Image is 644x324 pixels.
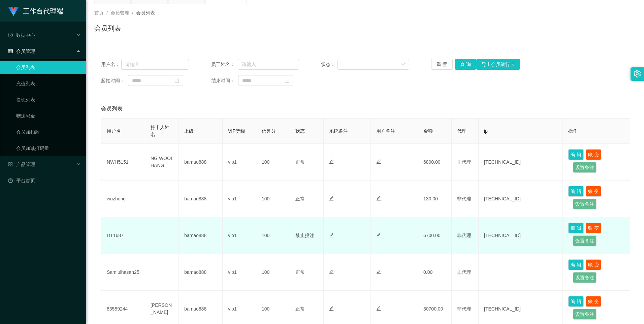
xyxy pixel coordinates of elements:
[295,159,305,165] span: 正常
[418,254,452,291] td: 0.00
[110,10,129,15] span: 会员管理
[457,196,471,201] span: 非代理
[329,128,348,134] span: 系统备注
[101,144,145,181] td: NWH5151
[179,217,223,254] td: bamao888
[479,217,563,254] td: [TECHNICAL_ID]
[16,125,81,139] a: 会员加扣款
[457,306,471,312] span: 非代理
[329,269,334,274] i: 图标: edit
[573,162,597,173] button: 设置备注
[418,181,452,217] td: 130.00
[418,144,452,181] td: 6800.00
[8,49,13,54] i: 图标: table
[573,235,597,246] button: 设置备注
[211,77,238,84] span: 结束时间：
[376,159,381,164] i: 图标: edit
[376,269,381,274] i: 图标: edit
[107,128,121,134] span: 用户名
[321,61,337,68] span: 状态：
[228,128,245,134] span: VIP等级
[586,149,601,160] button: 账 变
[8,32,35,38] span: 数据中心
[568,259,584,270] button: 编 辑
[145,144,179,181] td: NG WOOI HANG
[16,93,81,106] a: 提现列表
[101,105,123,113] span: 会员列表
[573,272,597,283] button: 设置备注
[8,162,13,167] i: 图标: appstore-o
[568,186,584,197] button: 编 辑
[223,144,256,181] td: vip1
[457,159,471,165] span: 非代理
[568,128,578,134] span: 操作
[136,10,155,15] span: 会员列表
[101,77,128,84] span: 起始时间：
[8,7,19,16] img: logo.9652507e.png
[376,233,381,237] i: 图标: edit
[479,144,563,181] td: [TECHNICAL_ID]
[16,61,81,74] a: 会员列表
[16,77,81,90] a: 充值列表
[256,217,290,254] td: 100
[256,181,290,217] td: 100
[634,70,641,77] i: 图标: setting
[121,59,189,70] input: 请输入
[8,174,81,187] a: 图标: dashboard平台首页
[256,144,290,181] td: 100
[295,196,305,201] span: 正常
[23,0,63,22] h1: 工作台代理端
[106,10,108,15] span: /
[568,149,584,160] button: 编 辑
[8,48,35,54] span: 会员管理
[179,254,223,291] td: bamao888
[376,306,381,311] i: 图标: edit
[586,186,601,197] button: 账 变
[16,141,81,155] a: 会员加减打码量
[8,162,35,167] span: 产品管理
[295,233,314,238] span: 禁止投注
[455,59,476,70] button: 查 询
[418,217,452,254] td: 6700.00
[329,233,334,237] i: 图标: edit
[8,33,13,37] i: 图标: check-circle-o
[295,128,305,134] span: 状态
[586,259,601,270] button: 账 变
[573,199,597,209] button: 设置备注
[8,8,63,13] a: 工作台代理端
[329,306,334,311] i: 图标: edit
[184,128,194,134] span: 上级
[179,181,223,217] td: bamao888
[285,78,289,83] i: 图标: calendar
[329,196,334,201] i: 图标: edit
[223,217,256,254] td: vip1
[151,125,169,137] span: 持卡人姓名
[484,128,488,134] span: ip
[101,181,145,217] td: wuzhong
[376,128,395,134] span: 用户备注
[476,59,520,70] button: 导出会员银行卡
[457,128,466,134] span: 代理
[423,128,433,134] span: 金额
[479,181,563,217] td: [TECHNICAL_ID]
[94,23,121,33] h1: 会员列表
[568,223,584,233] button: 编 辑
[568,296,584,307] button: 编 辑
[94,10,104,15] span: 首页
[211,61,238,68] span: 员工姓名：
[295,269,305,275] span: 正常
[586,223,601,233] button: 账 变
[256,254,290,291] td: 100
[573,309,597,320] button: 设置备注
[223,254,256,291] td: vip1
[101,61,121,68] span: 用户名：
[586,296,601,307] button: 账 变
[329,159,334,164] i: 图标: edit
[431,59,453,70] button: 重 置
[179,144,223,181] td: bamao888
[262,128,276,134] span: 信誉分
[376,196,381,201] i: 图标: edit
[401,62,405,67] i: 图标: down
[101,217,145,254] td: DT1687
[101,254,145,291] td: Samiulhasan25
